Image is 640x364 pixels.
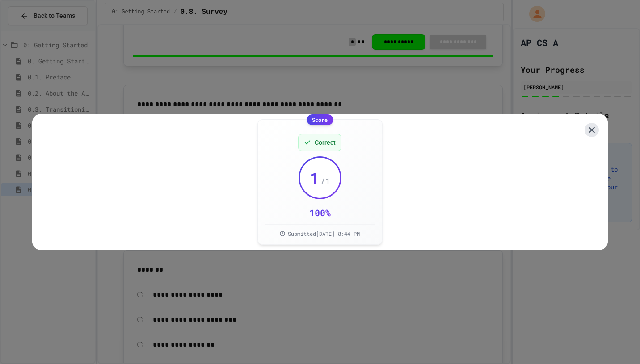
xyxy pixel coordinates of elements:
[309,206,331,219] div: 100 %
[307,114,333,125] div: Score
[288,230,360,237] span: Submitted [DATE] 8:44 PM
[310,169,320,187] span: 1
[320,175,330,187] span: / 1
[315,138,336,147] span: Correct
